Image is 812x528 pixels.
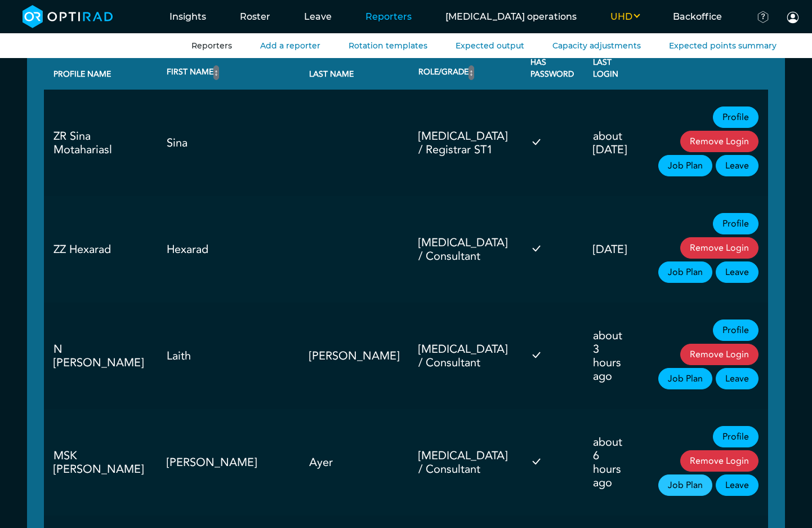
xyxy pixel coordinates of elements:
td: about 3 hours ago [583,303,639,409]
a: Reporters [191,41,232,51]
a: Leave [716,155,759,176]
a: Expected output [456,41,524,51]
td: [PERSON_NAME] [300,303,409,409]
button: Remove Login [680,450,759,472]
button: Remove Login [680,237,759,259]
td: [DATE] [583,196,639,303]
th: Last name [300,47,409,90]
a: Add a reporter [260,41,320,51]
a: Rotation templates [349,41,427,51]
img: brand-opti-rad-logos-blue-and-white-d2f68631ba2948856bd03f2d395fb146ddc8fb01b4b6e9315ea85fa773367... [23,5,113,28]
td: Ayer [300,409,409,516]
td: Hexarad [157,196,300,303]
a: Profile [713,107,759,128]
a: Job Plan [658,261,712,283]
td: MSK [PERSON_NAME] [44,409,157,516]
th: Profile name [44,47,157,90]
button: ↕ [469,65,474,80]
td: ZZ Hexarad [44,196,157,303]
a: Capacity adjustments [552,41,641,51]
td: N [PERSON_NAME] [44,303,157,409]
td: [PERSON_NAME] [157,409,300,516]
a: Job Plan [658,368,712,389]
button: UHD [594,10,656,24]
td: [MEDICAL_DATA] / Consultant [409,196,521,303]
td: ZR Sina Motahariasl [44,90,157,196]
td: [MEDICAL_DATA] / Consultant [409,409,521,516]
td: [MEDICAL_DATA] / Registrar ST1 [409,90,521,196]
a: Leave [716,261,759,283]
button: ↕ [213,65,219,80]
button: Remove Login [680,131,759,152]
th: Has password [521,47,583,90]
td: Sina [157,90,300,196]
th: Role/Grade [409,47,521,90]
td: about [DATE] [583,90,639,196]
th: First name [157,47,300,90]
a: Leave [716,474,759,496]
th: Last login [583,47,639,90]
a: Profile [713,320,759,341]
td: [MEDICAL_DATA] / Consultant [409,303,521,409]
td: about 6 hours ago [583,409,639,516]
a: Job Plan [658,474,712,496]
a: Profile [713,213,759,234]
a: Profile [713,426,759,447]
a: Leave [716,368,759,389]
td: Laith [157,303,300,409]
button: Remove Login [680,344,759,365]
a: Job Plan [658,155,712,176]
a: Expected points summary [669,41,777,51]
